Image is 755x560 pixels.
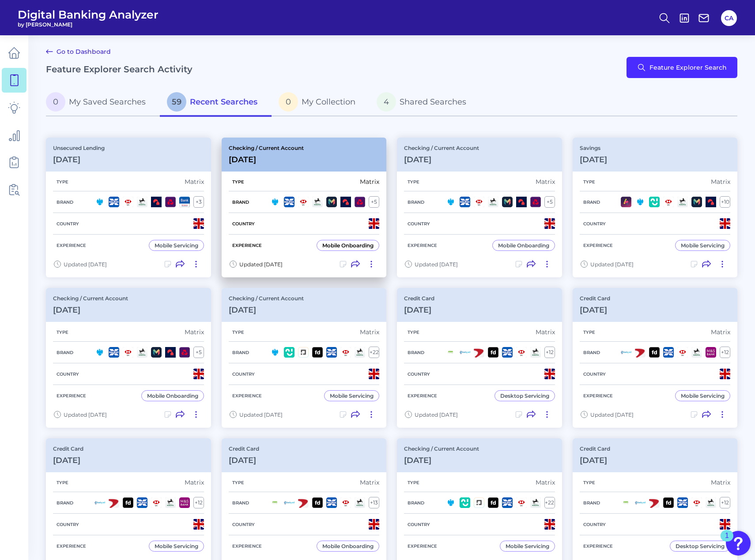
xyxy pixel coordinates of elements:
h5: Type [580,329,599,335]
a: Go to Dashboard [46,46,111,57]
div: Mobile Servicing [330,392,374,399]
div: Mobile Servicing [506,543,549,549]
p: Checking / Current Account [229,145,304,151]
h5: Brand [404,350,428,355]
span: Updated [DATE] [415,261,458,268]
span: Shared Searches [400,97,466,107]
p: Credit Card [580,295,610,302]
h5: Country [404,371,434,377]
span: Updated [DATE] [64,261,107,268]
h5: Experience [53,393,90,399]
h5: Experience [580,243,616,248]
h5: Experience [580,543,616,549]
h5: Type [53,179,72,185]
div: + 12 [720,347,730,358]
h5: Brand [580,199,604,205]
a: 0My Collection [272,89,370,117]
div: Matrix [711,478,730,486]
a: Checking / Current Account[DATE]TypeMatrixBrand+5CountryExperienceMobile OnboardingUpdated [DATE] [46,288,211,428]
h3: [DATE] [53,155,105,164]
h5: Type [404,179,423,185]
span: Updated [DATE] [239,411,283,418]
div: + 3 [193,196,204,208]
h5: Type [53,480,72,485]
h5: Brand [404,199,428,205]
h5: Country [404,221,434,227]
span: Recent Searches [190,97,257,107]
h5: Country [229,221,258,227]
span: Updated [DATE] [590,261,634,268]
h5: Type [229,179,248,185]
h5: Type [404,329,423,335]
h5: Type [53,329,72,335]
a: Savings[DATE]TypeMatrixBrand+10CountryExperienceMobile ServicingUpdated [DATE] [573,138,738,277]
div: + 22 [544,497,555,508]
h5: Country [580,522,609,527]
h5: Country [53,522,83,527]
h5: Experience [404,543,441,549]
h5: Experience [404,393,441,399]
h5: Brand [229,199,253,205]
h5: Brand [53,500,77,506]
span: My Collection [302,97,355,107]
button: CA [721,10,737,26]
h3: [DATE] [404,155,479,164]
span: 4 [377,92,396,112]
div: + 5 [369,196,379,208]
p: Credit Card [53,445,83,452]
div: Matrix [536,328,555,336]
div: Matrix [711,178,730,186]
h5: Experience [229,243,265,248]
div: Matrix [360,178,379,186]
h3: [DATE] [53,305,128,315]
a: Unsecured Lending[DATE]TypeMatrixBrand+3CountryExperienceMobile ServicingUpdated [DATE] [46,138,211,277]
a: Credit Card[DATE]TypeMatrixBrand+12CountryExperienceDesktop ServicingUpdated [DATE] [397,288,562,428]
h5: Country [404,522,434,527]
h3: [DATE] [404,305,434,315]
h5: Country [229,371,258,377]
span: Updated [DATE] [239,261,283,268]
a: Checking / Current Account[DATE]TypeMatrixBrand+22CountryExperienceMobile ServicingUpdated [DATE] [222,288,387,428]
h5: Country [580,221,609,227]
p: Checking / Current Account [53,295,128,302]
h3: [DATE] [229,305,304,315]
div: + 13 [369,497,379,508]
h5: Type [404,480,423,485]
h5: Type [580,179,599,185]
h3: [DATE] [580,155,607,164]
div: + 22 [369,347,379,358]
h5: Country [53,371,83,377]
h3: [DATE] [229,155,304,164]
div: Matrix [185,178,204,186]
h5: Country [580,371,609,377]
div: + 5 [193,347,204,358]
h3: [DATE] [580,455,610,465]
span: Feature Explorer Search [649,64,727,71]
span: Digital Banking Analyzer [18,8,159,21]
p: Savings [580,145,607,151]
a: Checking / Current Account[DATE]TypeMatrixBrand+5CountryExperienceMobile OnboardingUpdated [DATE] [397,138,562,277]
h3: [DATE] [53,455,83,465]
button: Open Resource Center, 1 new notification [726,531,751,556]
h5: Country [229,522,258,527]
div: + 12 [544,347,555,358]
h3: [DATE] [404,455,479,465]
div: Mobile Servicing [681,392,725,399]
h5: Brand [404,500,428,506]
div: Matrix [360,328,379,336]
h3: [DATE] [580,305,610,315]
h5: Type [229,329,248,335]
div: Matrix [536,178,555,186]
div: Matrix [536,478,555,486]
span: 0 [46,92,65,112]
h5: Type [580,480,599,485]
div: Mobile Servicing [155,242,198,249]
p: Checking / Current Account [229,295,304,302]
h5: Brand [53,350,77,355]
button: Feature Explorer Search [627,57,737,78]
h5: Type [229,480,248,485]
div: Mobile Servicing [681,242,725,249]
div: Matrix [185,328,204,336]
h5: Brand [53,199,77,205]
div: Mobile Onboarding [147,392,198,399]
